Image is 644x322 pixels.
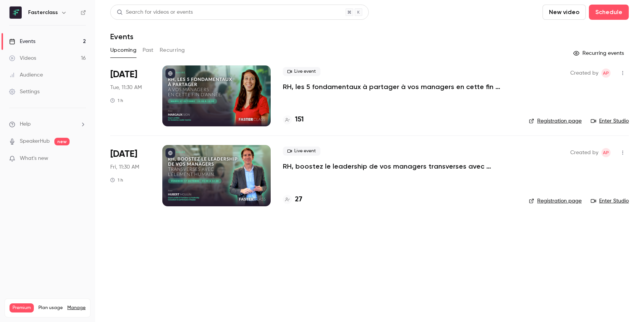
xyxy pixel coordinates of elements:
[117,8,193,16] div: Search for videos or events
[110,163,139,171] span: Fri, 11:30 AM
[295,115,304,125] h4: 151
[9,120,86,128] li: help-dropdown-opener
[601,69,611,78] span: Amory Panné
[110,44,136,56] button: Upcoming
[28,9,58,16] h6: Fasterclass
[95,49,116,54] div: Mots-clés
[589,5,629,20] button: Schedule
[38,305,63,311] span: Plan usage
[570,69,598,78] span: Created by
[9,88,40,96] div: Settings
[283,67,320,76] span: Live event
[143,44,154,56] button: Past
[570,148,598,157] span: Created by
[283,147,320,156] span: Live event
[110,148,137,160] span: [DATE]
[9,38,35,45] div: Events
[86,48,92,54] img: tab_keywords_by_traffic_grey.svg
[283,82,511,91] a: RH, les 5 fondamentaux à partager à vos managers en cette fin d’année.
[9,54,36,62] div: Videos
[31,48,37,54] img: tab_domain_overview_orange.svg
[20,20,86,26] div: Domaine: [DOMAIN_NAME]
[12,12,18,18] img: logo_orange.svg
[570,47,629,59] button: Recurring events
[9,71,43,79] div: Audience
[20,120,31,128] span: Help
[110,65,150,126] div: Oct 7 Tue, 11:30 AM (Europe/Paris)
[12,20,18,26] img: website_grey.svg
[21,12,37,18] div: v 4.0.25
[283,162,511,171] a: RH, boostez le leadership de vos managers transverses avec l’Élement Humain.
[591,117,629,125] a: Enter Studio
[110,84,142,91] span: Tue, 11:30 AM
[110,97,123,104] div: 1 h
[601,148,611,157] span: Amory Panné
[160,44,185,56] button: Recurring
[283,115,304,125] a: 151
[295,194,302,205] h4: 27
[20,137,50,145] a: SpeakerHub
[529,117,582,125] a: Registration page
[603,69,609,78] span: AP
[10,6,22,19] img: Fasterclass
[10,303,34,312] span: Premium
[110,177,123,183] div: 1 h
[110,145,150,206] div: Oct 17 Fri, 11:30 AM (Europe/Paris)
[110,32,133,41] h1: Events
[110,69,137,81] span: [DATE]
[54,138,70,145] span: new
[529,197,582,205] a: Registration page
[283,194,302,205] a: 27
[20,155,48,163] span: What's new
[67,305,86,311] a: Manage
[542,5,586,20] button: New video
[603,148,609,157] span: AP
[39,49,59,54] div: Domaine
[591,197,629,205] a: Enter Studio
